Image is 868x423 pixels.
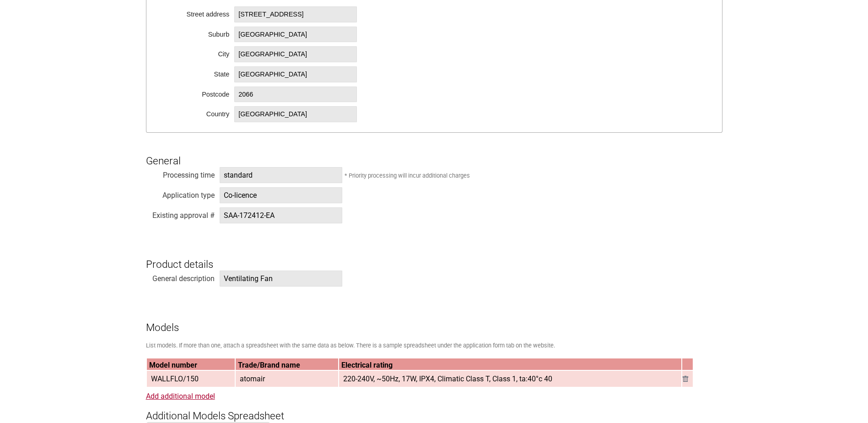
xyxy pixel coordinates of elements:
[146,189,215,198] div: Application type
[220,187,342,203] span: Co-licence
[234,6,357,22] span: [STREET_ADDRESS]
[220,271,342,287] span: Ventilating Fan
[220,207,342,223] span: SAA-172412-EA
[340,371,556,386] span: 220-240V, ~50Hz, 17W, IPX4, Climatic Class T, Class 1, ta:40°c 40
[236,371,269,386] span: atomair
[147,371,202,386] span: WALLFLO/150
[161,48,229,57] div: City
[146,140,722,167] h3: General
[234,46,357,62] span: [GEOGRAPHIC_DATA]
[234,27,357,43] span: [GEOGRAPHIC_DATA]
[234,87,357,103] span: 2066
[146,209,215,218] div: Existing approval #
[161,108,229,117] div: Country
[146,306,722,333] h3: Models
[147,358,235,370] th: Model number
[146,272,215,281] div: General description
[236,358,338,370] th: Trade/Brand name
[683,376,688,382] img: Remove
[146,243,722,270] h3: Product details
[220,167,342,183] span: standard
[161,88,229,97] div: Postcode
[146,395,722,422] h3: Additional Models Spreadsheet
[234,106,357,122] span: [GEOGRAPHIC_DATA]
[146,392,215,401] a: Add additional model
[345,172,470,179] small: * Priority processing will incur additional charges
[339,358,682,370] th: Electrical rating
[234,66,357,82] span: [GEOGRAPHIC_DATA]
[161,28,229,37] div: Suburb
[146,342,555,349] small: List models. If more than one, attach a spreadsheet with the same data as below. There is a sampl...
[161,68,229,77] div: State
[146,168,215,178] div: Processing time
[161,8,229,17] div: Street address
